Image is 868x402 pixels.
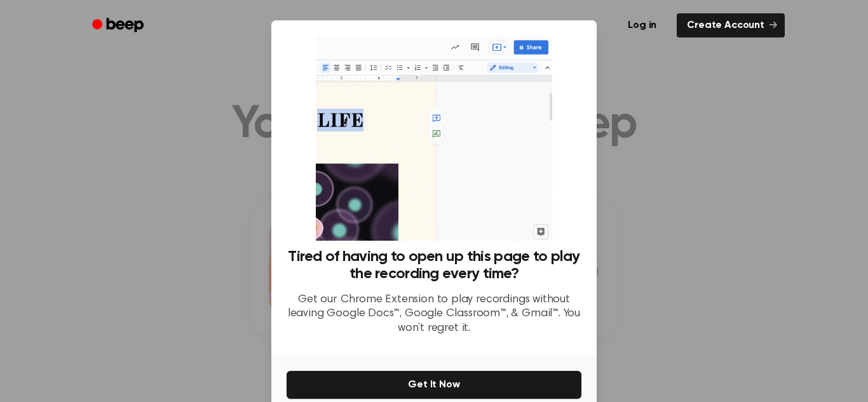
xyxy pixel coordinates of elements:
a: Log in [615,11,669,40]
a: Beep [83,13,155,38]
a: Create Account [677,13,785,37]
img: Beep extension in action [316,36,552,241]
button: Get It Now [287,371,581,399]
h3: Tired of having to open up this page to play the recording every time? [287,248,581,283]
p: Get our Chrome Extension to play recordings without leaving Google Docs™, Google Classroom™, & Gm... [287,293,581,336]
